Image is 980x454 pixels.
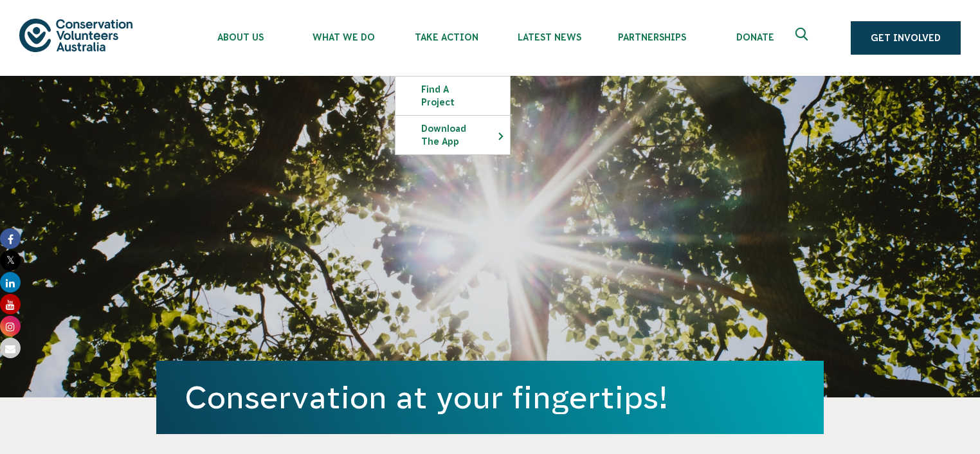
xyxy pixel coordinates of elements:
span: About Us [189,32,292,42]
a: Download the app [395,116,510,154]
span: Expand search box [795,28,812,48]
span: What We Do [292,32,395,42]
img: logo.svg [19,19,132,51]
span: Partnerships [601,32,703,42]
a: Get Involved [851,21,961,55]
li: Download the app [395,115,511,155]
span: Take Action [395,32,498,42]
span: Latest News [498,32,601,42]
button: Expand search box Close search box [788,23,819,53]
h1: Conservation at your fingertips! [185,380,795,415]
span: Donate [703,32,806,42]
a: Find a project [395,77,510,115]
